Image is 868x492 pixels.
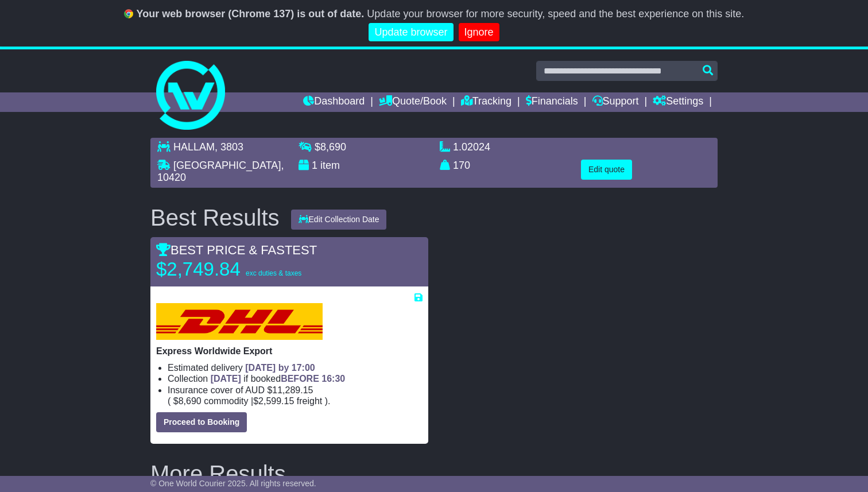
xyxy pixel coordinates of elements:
div: Best Results [145,205,285,230]
span: if booked [211,374,345,383]
p: $2,749.84 [156,258,301,281]
span: © One World Courier 2025. All rights reserved. [150,479,316,488]
span: ( ). [168,396,331,406]
span: 8,690 [320,141,346,153]
span: Freight [297,396,322,406]
span: HALLAM [173,141,215,153]
span: , 10420 [157,160,284,184]
li: Estimated delivery [168,362,423,373]
span: | [251,396,253,406]
img: DHL: Express Worldwide Export [156,303,323,340]
span: [DATE] [211,374,241,383]
b: Your web browser (Chrome 137) is out of date. [137,8,365,20]
span: exc duties & taxes [246,269,301,277]
span: 2,599.15 [258,396,294,406]
span: Commodity [204,396,248,406]
li: Collection [168,373,423,384]
a: Tracking [461,92,511,112]
span: 16:30 [321,374,345,383]
h2: More Results [150,461,718,486]
p: Express Worldwide Export [156,346,423,357]
a: Update browser [369,23,453,42]
span: 1 [312,160,317,171]
a: Support [592,92,639,112]
a: Settings [653,92,703,112]
a: Quote/Book [379,92,447,112]
span: item [320,160,340,171]
button: Edit quote [581,160,632,180]
span: BEST PRICE & FASTEST [156,243,317,257]
a: Ignore [459,23,499,42]
span: 1.02024 [453,141,490,153]
a: Dashboard [303,92,365,112]
span: , 3803 [215,141,243,153]
button: Proceed to Booking [156,412,247,432]
span: BEFORE [281,374,319,383]
span: Insurance cover of AUD $ [168,385,313,396]
span: Update your browser for more security, speed and the best experience on this site. [367,8,744,20]
span: 170 [453,160,470,171]
span: 11,289.15 [272,385,313,395]
button: Edit Collection Date [291,210,387,230]
span: 8,690 [179,396,201,406]
span: $ [315,141,346,153]
a: Financials [526,92,578,112]
span: [GEOGRAPHIC_DATA] [173,160,281,171]
span: $ $ [170,396,324,406]
span: [DATE] by 17:00 [245,363,315,373]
